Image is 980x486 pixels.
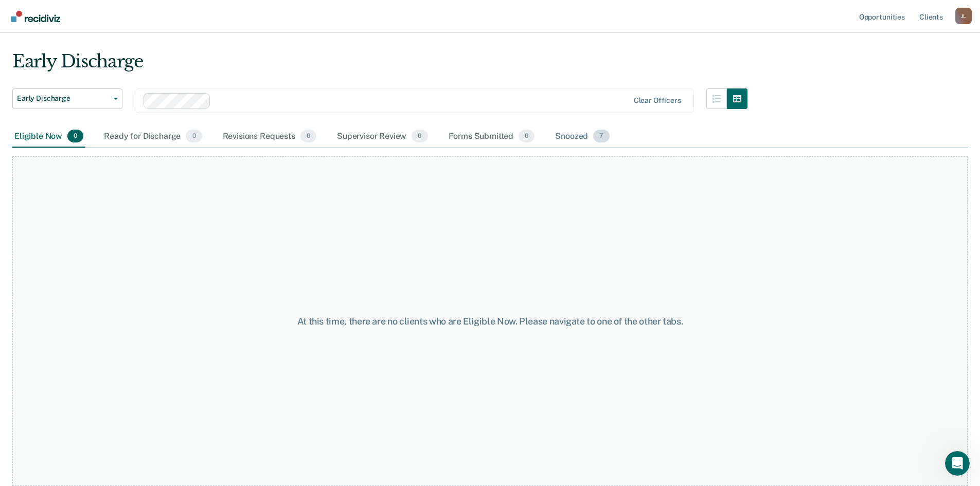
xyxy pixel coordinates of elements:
[67,130,83,143] span: 0
[955,8,972,24] div: J L
[634,96,681,105] div: Clear officers
[955,8,972,24] button: Profile dropdown button
[17,94,110,103] span: Early Discharge
[12,88,122,109] button: Early Discharge
[12,125,85,148] div: Eligible Now0
[102,125,204,148] div: Ready for Discharge0
[335,125,430,148] div: Supervisor Review0
[553,125,611,148] div: Snoozed7
[11,11,60,22] img: Recidiviz
[186,130,202,143] span: 0
[447,125,537,148] div: Forms Submitted0
[300,130,316,143] span: 0
[252,316,729,327] div: At this time, there are no clients who are Eligible Now. Please navigate to one of the other tabs.
[412,130,427,143] span: 0
[519,130,534,143] span: 0
[221,125,318,148] div: Revisions Requests0
[593,130,609,143] span: 7
[945,451,970,476] iframe: Intercom live chat
[12,51,747,80] div: Early Discharge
